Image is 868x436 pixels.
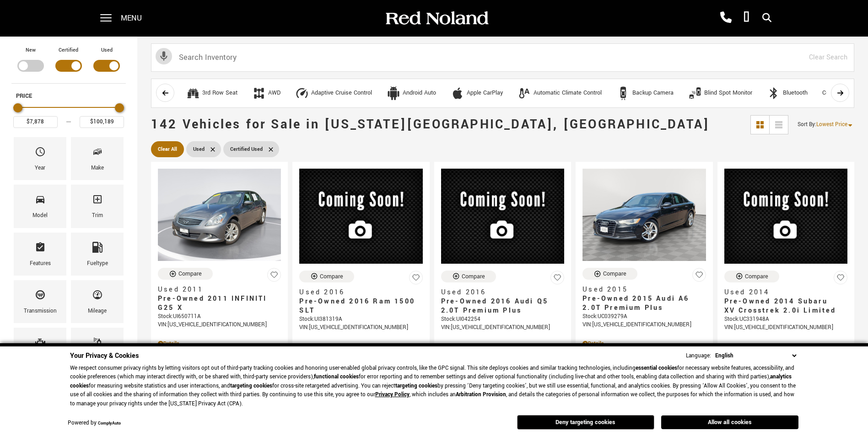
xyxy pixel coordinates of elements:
span: Used [193,144,205,155]
span: Pre-Owned 2016 Audi Q5 2.0T Premium Plus [441,297,557,315]
button: Compare Vehicle [299,271,354,282]
span: Used 2014 [724,288,841,297]
span: Engine [35,335,46,354]
button: Android AutoAndroid Auto [382,84,441,103]
button: Compare Vehicle [158,268,213,280]
div: Make [91,163,104,173]
div: Adaptive Cruise Control [295,86,309,100]
span: Used 2016 [299,288,415,297]
div: YearYear [14,137,66,180]
div: Pricing Details - Pre-Owned 2014 Subaru XV Crosstrek 2.0i Limited With Navigation & AWD [724,342,847,351]
div: Model [32,211,48,221]
button: BluetoothBluetooth [762,84,813,103]
a: Used 2014Pre-Owned 2014 Subaru XV Crosstrek 2.0i Limited [724,288,847,315]
a: Used 2016Pre-Owned 2016 Audi Q5 2.0T Premium Plus [441,288,564,315]
div: Compare [603,270,626,278]
input: Minimum [13,116,58,128]
div: Backup Camera [616,86,630,100]
span: Model [35,191,46,211]
div: ColorColor [71,328,124,371]
button: Save Vehicle [409,271,423,288]
div: Trim [92,211,103,221]
strong: Arbitration Provision [456,391,506,399]
strong: targeting cookies [395,382,437,390]
button: Automatic Climate ControlAutomatic Climate Control [512,84,607,103]
span: Used 2015 [582,285,699,294]
div: Stock : UI042254 [441,315,564,324]
div: FeaturesFeatures [14,233,66,276]
div: Stock : UC331948A [724,315,847,324]
span: Your Privacy & Cookies [70,351,139,361]
div: Android Auto [403,89,436,97]
div: Stock : UI650711A [158,313,281,321]
h5: Price [16,92,121,100]
div: Bluetooth [783,89,808,97]
div: Compare [745,272,768,281]
button: Allow all cookies [661,415,798,429]
div: 3rd Row Seat [186,86,200,100]
svg: Click to toggle on voice search [156,48,172,64]
div: Bluetooth [767,86,781,100]
div: MakeMake [71,137,124,180]
div: Compare [462,272,485,281]
p: We respect consumer privacy rights by letting visitors opt out of third-party tracking cookies an... [70,364,798,409]
img: Red Noland Auto Group [384,11,489,27]
div: TrimTrim [71,185,124,228]
div: Filter by Vehicle Type [11,46,126,83]
span: Used 2011 [158,285,274,294]
button: Compare Vehicle [441,271,496,282]
button: Save Vehicle [550,271,564,288]
span: Pre-Owned 2011 INFINITI G25 X [158,294,274,313]
button: Save Vehicle [267,268,281,286]
label: Used [101,46,113,55]
a: Used 2011Pre-Owned 2011 INFINITI G25 X [158,285,281,313]
a: Used 2015Pre-Owned 2015 Audi A6 2.0T Premium Plus [582,285,706,313]
div: EngineEngine [14,328,66,371]
div: VIN: [US_VEHICLE_IDENTIFICATION_NUMBER] [582,321,706,329]
div: Automatic Climate Control [518,86,531,100]
input: Maximum [80,116,124,128]
span: Transmission [35,287,46,306]
div: 3rd Row Seat [202,89,237,97]
span: Mileage [92,287,103,306]
button: 3rd Row Seat3rd Row Seat [181,84,243,103]
span: Used 2016 [441,288,557,297]
div: ModelModel [14,185,66,228]
span: Clear All [158,144,177,155]
div: Pricing Details - Pre-Owned 2016 Ram 1500 SLT With Navigation & 4WD [299,342,422,351]
div: Automatic Climate Control [534,89,602,97]
img: 2016 Audi Q5 2.0T Premium Plus [441,169,564,264]
div: Mileage [88,306,107,316]
button: Save Vehicle [834,271,847,288]
label: Certified [59,46,78,55]
div: Minimum Price [13,103,22,112]
span: 142 Vehicles for Sale in [US_STATE][GEOGRAPHIC_DATA], [GEOGRAPHIC_DATA] [151,116,710,133]
div: AWD [252,86,266,100]
div: VIN: [US_VEHICLE_IDENTIFICATION_NUMBER] [299,324,422,332]
div: TransmissionTransmission [14,280,66,323]
div: Android Auto [387,86,400,100]
u: Privacy Policy [375,391,410,399]
div: MileageMileage [71,280,124,323]
button: Apple CarPlayApple CarPlay [446,84,508,103]
span: Make [92,144,103,163]
div: Stock : UC039279A [582,313,706,321]
img: 2014 Subaru XV Crosstrek 2.0i Limited [724,169,847,264]
div: Pricing Details - Pre-Owned 2011 INFINITI G25 X AWD [158,340,281,348]
span: Color [92,335,103,354]
div: Pricing Details - Pre-Owned 2015 Audi A6 2.0T Premium Plus [582,340,706,348]
label: New [26,46,36,55]
a: ComplyAuto [98,420,121,426]
div: FueltypeFueltype [71,233,124,276]
button: AWDAWD [247,84,286,103]
div: Backup Camera [632,89,674,97]
span: Lowest Price [816,121,847,128]
span: Certified Used [230,144,263,155]
button: Adaptive Cruise ControlAdaptive Cruise Control [290,84,377,103]
div: Price [13,100,124,128]
button: Backup CameraBackup Camera [611,84,679,103]
button: scroll right [831,84,849,102]
a: Used 2016Pre-Owned 2016 Ram 1500 SLT [299,288,422,315]
div: AWD [268,89,280,97]
img: 2015 Audi A6 2.0T Premium Plus [582,169,706,261]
